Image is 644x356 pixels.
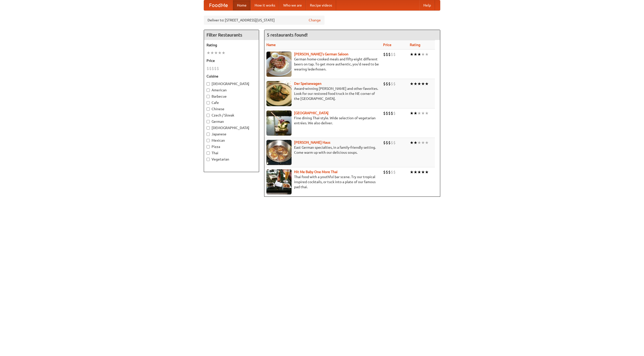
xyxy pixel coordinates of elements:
li: $ [383,81,386,87]
li: $ [209,66,212,71]
a: Change [309,18,321,23]
a: FoodMe [204,0,233,10]
li: ★ [414,110,417,116]
label: Vegetarian [207,157,256,162]
li: $ [391,169,393,175]
li: $ [386,81,388,87]
li: $ [386,140,388,145]
li: $ [214,66,217,71]
li: $ [217,66,219,71]
li: ★ [425,52,429,57]
p: German home-cooked meals and fifty-eight different beers on tap. To get more authentic, you'd nee... [266,57,379,72]
li: ★ [410,140,414,145]
li: $ [386,110,388,116]
label: Barbecue [207,94,256,99]
input: [DEMOGRAPHIC_DATA] [207,82,210,86]
a: [PERSON_NAME] Haus [294,140,330,144]
a: Who we are [279,0,306,10]
li: $ [391,140,393,145]
a: [GEOGRAPHIC_DATA] [294,111,329,115]
li: ★ [222,50,225,56]
div: Deliver to: [STREET_ADDRESS][US_STATE] [204,16,325,25]
li: ★ [218,50,222,56]
li: ★ [417,169,421,175]
li: ★ [414,140,417,145]
li: ★ [425,169,429,175]
label: American [207,88,256,93]
a: [PERSON_NAME]'s German Saloon [294,52,348,56]
label: Mexican [207,138,256,143]
li: ★ [410,169,414,175]
li: ★ [417,140,421,145]
li: $ [393,81,396,87]
a: How it works [251,0,279,10]
input: American [207,89,210,92]
li: ★ [421,140,425,145]
li: $ [388,140,391,145]
label: Chinese [207,106,256,111]
input: Cafe [207,101,210,104]
li: $ [386,169,388,175]
li: ★ [207,50,210,56]
li: ★ [417,81,421,87]
label: Cafe [207,100,256,105]
a: Recipe videos [306,0,336,10]
input: Japanese [207,133,210,136]
li: $ [388,81,391,87]
li: ★ [414,169,417,175]
h5: Cuisine [207,74,256,79]
li: ★ [421,81,425,87]
a: Price [383,43,391,47]
label: German [207,119,256,124]
p: Award-winning [PERSON_NAME] and other favorites. Look for our restored food truck in the NE corne... [266,86,379,101]
a: Hit Me Baby One More Thai [294,170,338,174]
li: ★ [214,50,218,56]
label: Thai [207,150,256,155]
label: Japanese [207,132,256,137]
a: Home [233,0,251,10]
li: ★ [421,110,425,116]
li: ★ [425,140,429,145]
li: ★ [425,110,429,116]
h5: Price [207,58,256,63]
li: $ [391,52,393,57]
label: Czech / Slovak [207,113,256,118]
li: $ [393,110,396,116]
li: ★ [410,52,414,57]
li: ★ [425,81,429,87]
li: ★ [414,52,417,57]
h4: Filter Restaurants [204,30,259,40]
li: $ [383,140,386,145]
a: Der Speisewagen [294,82,321,86]
img: speisewagen.jpg [266,81,292,106]
h5: Rating [207,43,256,48]
li: $ [207,66,209,71]
li: ★ [417,110,421,116]
li: $ [393,169,396,175]
li: ★ [410,81,414,87]
li: $ [212,66,214,71]
img: kohlhaus.jpg [266,140,292,165]
li: ★ [417,52,421,57]
li: ★ [414,81,417,87]
input: Czech / Slovak [207,114,210,117]
input: Thai [207,151,210,155]
li: ★ [210,50,214,56]
img: satay.jpg [266,110,292,136]
a: Rating [410,43,420,47]
li: $ [383,52,386,57]
li: $ [383,169,386,175]
img: esthers.jpg [266,52,292,77]
li: $ [391,81,393,87]
li: $ [393,140,396,145]
input: German [207,120,210,123]
li: $ [388,169,391,175]
img: babythai.jpg [266,169,292,194]
p: Thai food with a youthful bar scene. Try our tropical inspired cocktails, or tuck into a plate of... [266,174,379,189]
label: [DEMOGRAPHIC_DATA] [207,125,256,130]
input: Pizza [207,145,210,148]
